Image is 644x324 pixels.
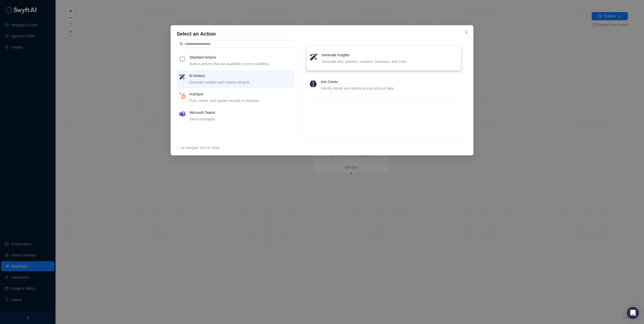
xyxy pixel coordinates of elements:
[180,42,183,46] span: search
[190,116,292,122] div: Send messages.
[179,93,185,99] img: hubspot-DkpyWjJb.png
[190,61,292,67] div: Built-in actions that are available in every workflow.
[321,79,458,85] h4: Ask Cortex
[190,55,292,60] h4: Standard Actions
[627,307,639,319] div: Open Intercom Messenger
[179,111,185,117] img: microsoft-teams-BZ5xE2bQ.png
[322,59,458,64] div: Generate text, picklists, numbers, booleans, and more.
[190,98,292,103] div: Find, create, and update records in HubSpot.
[462,28,470,36] button: Close
[322,52,458,58] h4: Generate Insights
[179,56,185,62] img: logo-small-inverted-DW8HDUn_.png
[200,146,219,150] span: Esc to close
[177,30,467,37] h4: Select an Action
[464,30,468,34] span: close
[321,86,458,91] div: Identify trends and reports across all your data.
[190,91,292,97] h4: HubSpot
[189,79,292,85] div: Generate insights and reports using AI.
[190,110,292,115] h4: Microsoft Teams
[177,146,198,150] span: ↑↓ to navigate
[189,73,292,78] h4: AI Actions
